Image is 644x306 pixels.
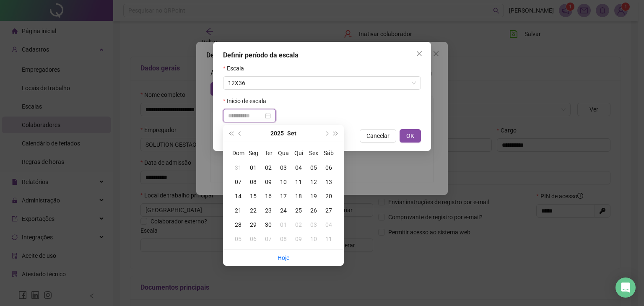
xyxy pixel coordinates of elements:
th: Sex [306,145,321,161]
div: 28 [231,220,246,229]
td: 2025-10-10 [306,232,321,246]
button: year panel [270,125,284,142]
div: 08 [246,177,261,187]
td: 2025-10-04 [321,218,336,232]
label: Escala [223,64,249,73]
td: 2025-09-10 [276,175,291,189]
th: Sáb [321,145,336,161]
td: 2025-09-17 [276,189,291,203]
div: 13 [321,177,336,187]
th: Ter [261,145,276,161]
div: 02 [261,163,276,172]
th: Seg [246,145,261,161]
td: 2025-09-03 [276,161,291,175]
a: Hoje [278,254,289,261]
td: 2025-10-02 [291,218,306,232]
div: 04 [291,163,306,172]
div: 20 [321,192,336,201]
div: 18 [291,192,306,201]
td: 2025-10-08 [276,232,291,246]
button: OK [400,129,421,143]
td: 2025-09-24 [276,203,291,218]
div: 25 [291,206,306,215]
span: Cancelar [366,131,390,140]
th: Qui [291,145,306,161]
td: 2025-08-31 [231,161,246,175]
div: 16 [261,192,276,201]
div: 02 [291,220,306,229]
td: 2025-09-14 [231,189,246,203]
td: 2025-09-28 [231,218,246,232]
td: 2025-10-05 [231,232,246,246]
td: 2025-09-22 [246,203,261,218]
button: Cancelar [360,129,396,143]
div: 21 [231,206,246,215]
label: Inicio de escala [223,96,272,106]
td: 2025-09-08 [246,175,261,189]
td: 2025-09-06 [321,161,336,175]
button: super-prev-year [226,125,236,142]
div: 24 [276,206,291,215]
button: month panel [287,125,296,142]
td: 2025-09-30 [261,218,276,232]
td: 2025-09-11 [291,175,306,189]
td: 2025-09-13 [321,175,336,189]
td: 2025-10-09 [291,232,306,246]
td: 2025-09-29 [246,218,261,232]
div: 14 [231,192,246,201]
td: 2025-10-07 [261,232,276,246]
td: 2025-10-06 [246,232,261,246]
td: 2025-09-25 [291,203,306,218]
td: 2025-10-03 [306,218,321,232]
div: 03 [306,220,321,229]
td: 2025-09-07 [231,175,246,189]
div: Open Intercom Messenger [615,277,636,298]
div: 19 [306,192,321,201]
div: 01 [246,163,261,172]
div: 06 [246,234,261,244]
button: Close [413,47,426,60]
td: 2025-09-23 [261,203,276,218]
th: Dom [231,145,246,161]
td: 2025-09-20 [321,189,336,203]
div: 01 [276,220,291,229]
th: Qua [276,145,291,161]
span: OK [406,131,414,140]
div: 12 [306,177,321,187]
td: 2025-09-02 [261,161,276,175]
div: 11 [321,234,336,244]
span: 12X36 [228,77,416,89]
td: 2025-09-01 [246,161,261,175]
div: 30 [261,220,276,229]
div: 11 [291,177,306,187]
td: 2025-09-21 [231,203,246,218]
td: 2025-09-12 [306,175,321,189]
div: 03 [276,163,291,172]
div: 15 [246,192,261,201]
td: 2025-09-16 [261,189,276,203]
td: 2025-09-05 [306,161,321,175]
div: 09 [261,177,276,187]
div: 07 [261,234,276,244]
div: 26 [306,206,321,215]
td: 2025-09-09 [261,175,276,189]
button: prev-year [236,125,245,142]
div: 29 [246,220,261,229]
div: 10 [276,177,291,187]
span: close [416,50,423,57]
div: 10 [306,234,321,244]
div: 06 [321,163,336,172]
div: 22 [246,206,261,215]
div: 17 [276,192,291,201]
div: 23 [261,206,276,215]
button: super-next-year [331,125,340,142]
td: 2025-09-19 [306,189,321,203]
td: 2025-09-18 [291,189,306,203]
td: 2025-10-11 [321,232,336,246]
td: 2025-09-15 [246,189,261,203]
div: 05 [231,234,246,244]
td: 2025-10-01 [276,218,291,232]
div: 31 [231,163,246,172]
td: 2025-09-27 [321,203,336,218]
div: 09 [291,234,306,244]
